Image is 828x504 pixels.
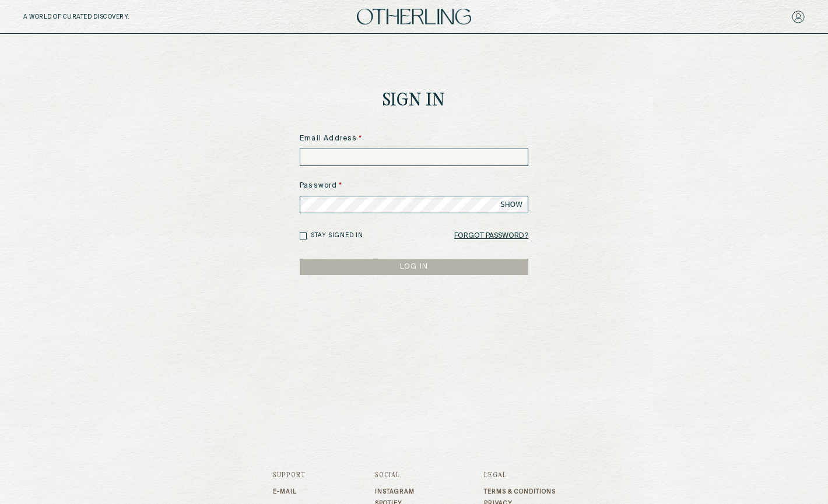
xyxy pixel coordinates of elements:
[273,472,306,479] h3: Support
[484,488,556,495] a: Terms & Conditions
[484,472,556,479] h3: Legal
[300,133,528,144] label: Email Address
[300,181,528,191] label: Password
[300,259,528,275] button: LOG IN
[311,231,363,240] label: Stay signed in
[375,472,415,479] h3: Social
[375,488,415,495] a: Instagram
[454,228,528,244] a: Forgot Password?
[357,9,471,24] img: logo
[273,488,306,495] a: E-mail
[383,92,445,110] h1: Sign In
[23,13,180,20] h5: A WORLD OF CURATED DISCOVERY.
[500,200,522,209] span: SHOW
